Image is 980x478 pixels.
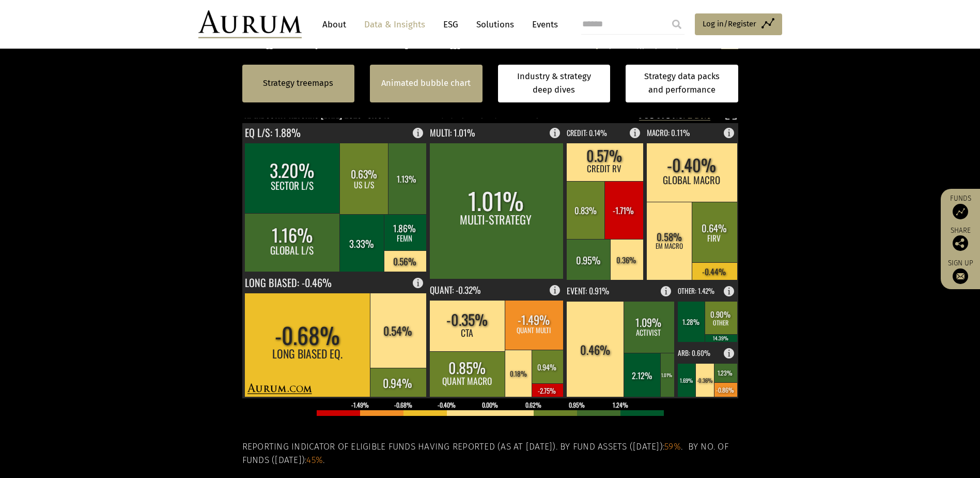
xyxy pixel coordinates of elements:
span: 59% [664,441,681,452]
a: Industry & strategy deep dives [498,65,611,102]
h5: Reporting indicator of eligible funds having reported (as at [DATE]). By fund assets ([DATE]): . ... [242,440,738,468]
a: Solutions [471,15,519,34]
a: Events [527,15,558,34]
a: Strategy data packs and performance [626,65,738,102]
a: Sign up [946,259,975,284]
img: Aurum [198,10,302,38]
img: Access Funds [953,204,968,219]
a: Animated bubble chart [381,77,471,90]
a: Data & Insights [359,15,430,34]
input: Submit [666,14,687,35]
a: ESG [438,15,463,34]
span: Log in/Register [703,18,756,30]
div: Share [946,227,975,251]
a: About [317,15,351,34]
img: Sign up to our newsletter [953,268,968,284]
img: Share this post [953,235,968,251]
a: Log in/Register [695,13,782,35]
span: 45% [306,455,323,466]
a: Strategy treemaps [263,77,333,90]
a: Funds [946,194,975,219]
